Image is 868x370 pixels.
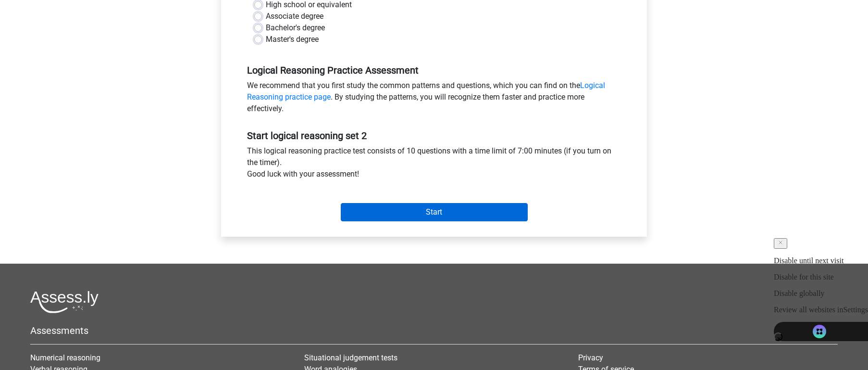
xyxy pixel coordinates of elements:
[247,130,621,141] h5: Start logical reasoning set 2
[30,353,100,362] a: Numerical reasoning
[341,203,528,221] input: Start
[266,34,319,45] label: Master's degree
[578,353,603,362] a: Privacy
[240,80,628,118] div: We recommend that you first study the common patterns and questions, which you can find on the . ...
[30,325,838,336] h5: Assessments
[240,145,628,184] div: This logical reasoning practice test consists of 10 questions with a time limit of 7:00 minutes (...
[266,22,325,34] label: Bachelor's degree
[247,64,621,76] h5: Logical Reasoning Practice Assessment
[304,353,397,362] a: Situational judgement tests
[266,11,323,22] label: Associate degree
[30,291,99,313] img: Assessly logo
